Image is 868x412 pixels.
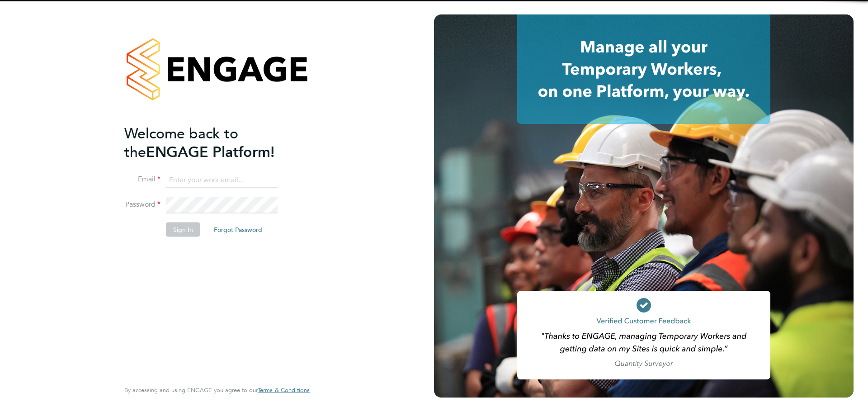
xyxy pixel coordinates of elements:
button: Forgot Password [207,223,269,237]
button: Sign In [166,223,200,237]
input: Enter your work email... [166,172,278,188]
span: By accessing and using ENGAGE you agree to our [124,386,310,394]
a: Terms & Conditions [258,387,310,394]
span: Welcome back to the [124,124,238,161]
h2: ENGAGE Platform! [124,124,301,161]
label: Email [124,175,160,184]
label: Password [124,200,160,209]
span: Terms & Conditions [258,386,310,394]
